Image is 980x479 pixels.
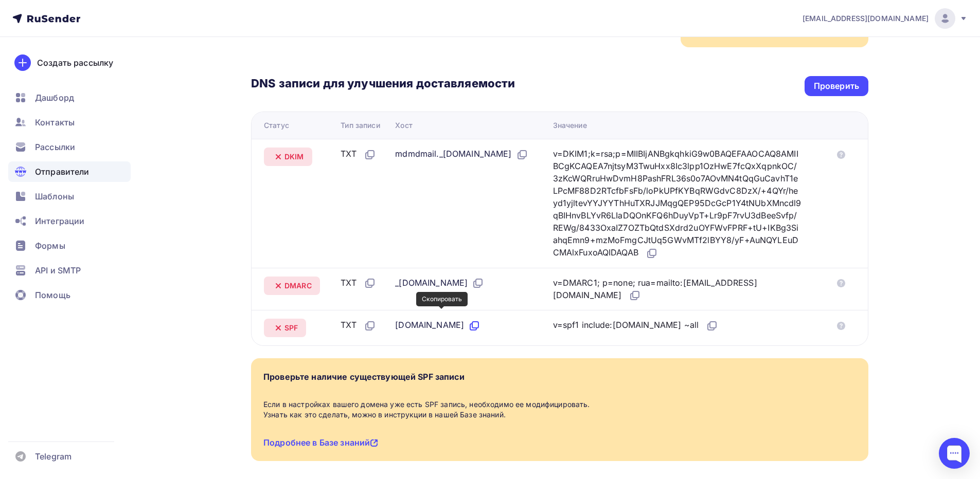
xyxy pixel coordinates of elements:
h3: DNS записи для улучшения доставляемости [251,76,515,93]
a: Формы [8,235,131,256]
div: TXT [341,319,376,332]
div: Проверить [814,80,859,92]
a: Рассылки [8,137,131,157]
span: Telegram [35,450,72,463]
div: Если в настройках вашего домена уже есть SPF запись, необходимо ее модифицировать. Узнать как это... [263,399,856,420]
span: Контакты [35,116,75,128]
div: Хост [395,120,413,131]
a: Контакты [8,112,131,133]
div: _[DOMAIN_NAME] [395,277,484,290]
a: [EMAIL_ADDRESS][DOMAIN_NAME] [803,8,968,29]
span: DMARC [284,281,312,291]
span: Формы [35,239,65,252]
span: API и SMTP [35,264,81,277]
span: Отправители [35,165,90,178]
span: Помощь [35,289,70,301]
div: v=spf1 include:[DOMAIN_NAME] ~all [553,319,719,332]
div: Статус [264,120,289,131]
a: Шаблоны [8,186,131,207]
span: Интеграции [35,215,84,227]
div: Значение [553,120,587,131]
span: SPF [284,323,298,333]
div: Проверьте наличие существующей SPF записи [263,371,465,383]
a: Отправители [8,161,131,182]
div: Создать рассылку [37,57,113,69]
span: Шаблоны [35,190,74,202]
div: TXT [341,277,376,290]
span: Рассылки [35,141,75,153]
div: v=DKIM1;k=rsa;p=MIIBIjANBgkqhkiG9w0BAQEFAAOCAQ8AMIIBCgKCAQEA7njtsyM3TwuHxx8Ic3lpp1OzHwE7fcQxXqpnk... [553,148,802,260]
a: Подробнее в Базе знаний [263,437,378,448]
div: mdmdmail._[DOMAIN_NAME] [395,148,528,161]
div: [DOMAIN_NAME] [395,319,480,332]
span: Дашборд [35,91,74,104]
span: [EMAIL_ADDRESS][DOMAIN_NAME] [803,13,929,24]
div: v=DMARC1; p=none; rua=mailto:[EMAIL_ADDRESS][DOMAIN_NAME] [553,277,802,302]
div: Тип записи [341,120,380,131]
a: Дашборд [8,87,131,108]
div: TXT [341,148,376,161]
span: DKIM [284,152,304,162]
